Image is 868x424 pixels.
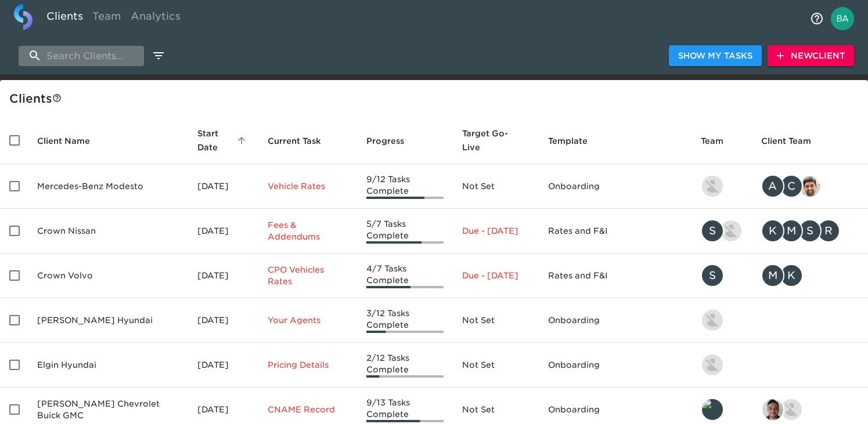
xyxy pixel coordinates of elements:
[268,134,336,148] span: Current Task
[701,219,724,242] div: S
[803,5,831,32] button: notifications
[761,264,784,287] div: M
[188,209,258,253] td: [DATE]
[88,4,126,32] a: Team
[777,49,845,63] span: New Client
[126,4,185,32] a: Analytics
[761,175,859,198] div: angelique.nurse@roadster.com, clayton.mandel@roadster.com, sandeep@simplemnt.com
[702,310,723,331] img: kevin.lo@roadster.com
[702,176,723,197] img: kevin.lo@roadster.com
[539,253,691,298] td: Rates and F&I
[781,399,802,420] img: nikko.foster@roadster.com
[188,253,258,298] td: [DATE]
[761,398,859,421] div: sai@simplemnt.com, nikko.foster@roadster.com
[268,359,348,371] p: Pricing Details
[462,126,530,154] span: Target Go-Live
[701,264,724,287] div: S
[761,264,859,287] div: mcooley@crowncars.com, kwilson@crowncars.com
[188,164,258,209] td: [DATE]
[453,164,539,209] td: Not Set
[268,219,348,242] p: Fees & Addendums
[188,298,258,343] td: [DATE]
[28,209,188,253] td: Crown Nissan
[268,404,348,415] p: CNAME Record
[462,126,514,154] span: Calculated based on the start date and the duration of all Tasks contained in this Hub.
[780,264,803,287] div: K
[9,89,863,108] div: Client s
[702,399,723,420] img: leland@roadster.com
[701,175,743,198] div: kevin.lo@roadster.com
[761,219,859,242] div: kwilson@crowncars.com, mcooley@crowncars.com, sparent@crowncars.com, rrobins@crowncars.com
[37,134,105,148] span: Client Name
[539,343,691,387] td: Onboarding
[14,4,33,30] img: logo
[52,93,62,103] svg: This is a list of all of your clients and clients shared with you
[357,343,453,387] td: 2/12 Tasks Complete
[548,134,603,148] span: Template
[268,180,348,192] p: Vehicle Rates
[701,398,743,421] div: leland@roadster.com
[799,176,820,197] img: sandeep@simplemnt.com
[701,219,743,242] div: savannah@roadster.com, austin@roadster.com
[817,219,840,242] div: R
[761,134,826,148] span: Client Team
[453,298,539,343] td: Not Set
[539,164,691,209] td: Onboarding
[28,298,188,343] td: [PERSON_NAME] Hyundai
[761,175,784,198] div: A
[768,45,854,67] button: NewClient
[539,209,691,253] td: Rates and F&I
[780,219,803,242] div: M
[462,225,530,237] p: Due - [DATE]
[761,219,784,242] div: K
[539,298,691,343] td: Onboarding
[188,343,258,387] td: [DATE]
[197,126,249,154] span: Start Date
[28,343,188,387] td: Elgin Hyundai
[701,264,743,287] div: savannah@roadster.com
[831,7,854,30] img: Profile
[28,253,188,298] td: Crown Volvo
[462,270,530,281] p: Due - [DATE]
[701,134,739,148] span: Team
[798,219,822,242] div: S
[701,353,743,376] div: kevin.lo@roadster.com
[762,399,783,420] img: sai@simplemnt.com
[19,46,144,66] input: search
[357,253,453,298] td: 4/7 Tasks Complete
[357,209,453,253] td: 5/7 Tasks Complete
[702,354,723,375] img: kevin.lo@roadster.com
[357,298,453,343] td: 3/12 Tasks Complete
[149,46,168,66] button: edit
[701,309,743,332] div: kevin.lo@roadster.com
[721,220,741,241] img: austin@roadster.com
[42,4,88,32] a: Clients
[268,134,321,148] span: This is the next Task in this Hub that should be completed
[28,164,188,209] td: Mercedes-Benz Modesto
[357,164,453,209] td: 9/12 Tasks Complete
[366,134,419,148] span: Progress
[678,49,752,63] span: Show My Tasks
[268,264,348,287] p: CPO Vehicles Rates
[268,314,348,326] p: Your Agents
[780,175,803,198] div: C
[669,45,762,67] button: Show My Tasks
[453,343,539,387] td: Not Set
